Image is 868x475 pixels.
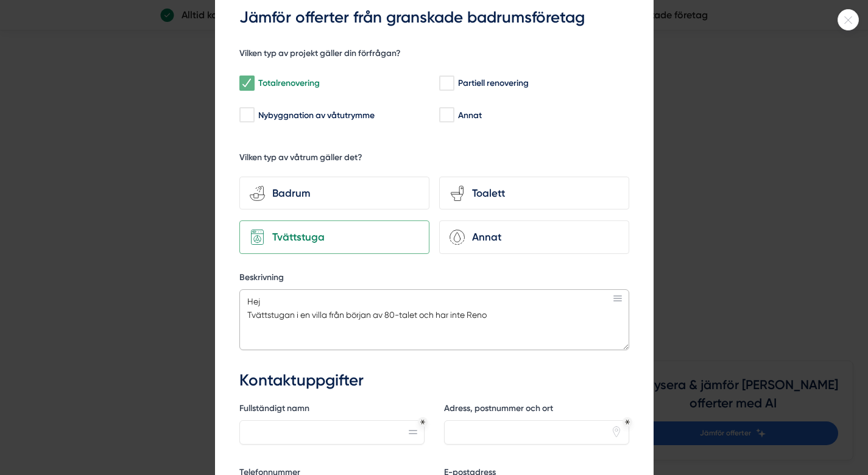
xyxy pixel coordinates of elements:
input: Nybyggnation av våtutrymme [239,109,253,121]
label: Fullständigt namn [239,403,425,418]
h3: Kontaktuppgifter [239,370,629,392]
label: Adress, postnummer och ort [444,403,629,418]
div: Obligatoriskt [625,420,630,424]
input: Totalrenovering [239,77,253,90]
h3: Jämför offerter från granskade badrumsföretag [239,7,629,29]
label: Beskrivning [239,272,629,287]
input: Partiell renovering [439,77,453,90]
h5: Vilken typ av projekt gäller din förfrågan? [239,47,401,63]
div: Obligatoriskt [420,420,425,424]
h5: Vilken typ av våtrum gäller det? [239,152,362,167]
input: Annat [439,109,453,121]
